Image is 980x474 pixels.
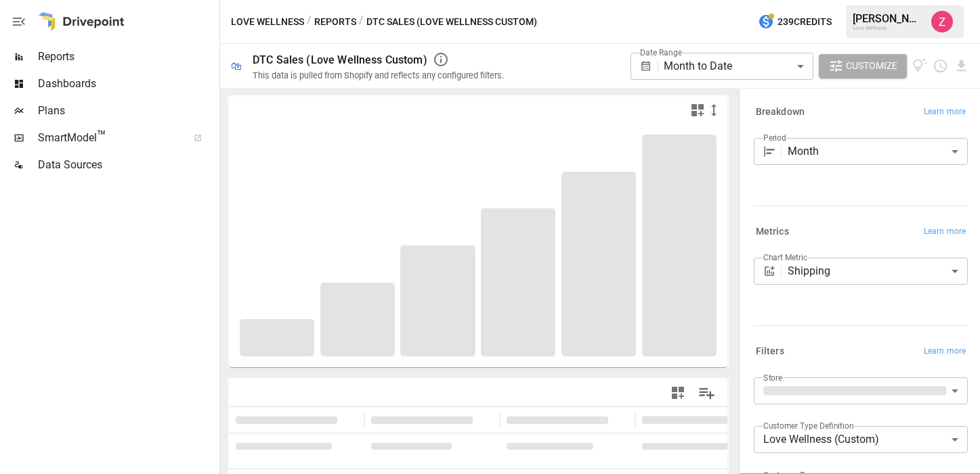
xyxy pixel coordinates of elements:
[763,372,782,383] label: Store
[853,25,923,31] div: Love Wellness
[610,410,629,429] button: Sort
[253,53,427,66] div: DTC Sales (Love Wellness Custom)
[763,132,786,143] label: Period
[933,58,948,74] button: Schedule report
[763,420,854,431] label: Customer Type Definition
[231,60,242,72] div: 🛍
[756,224,789,239] h6: Metrics
[38,76,217,92] span: Dashboards
[853,12,923,25] div: [PERSON_NAME]
[954,58,969,74] button: Download report
[691,378,722,408] button: Manage Columns
[97,128,106,145] span: ™
[924,345,966,358] span: Learn more
[307,14,312,30] div: /
[359,14,364,30] div: /
[752,9,837,34] button: 239Credits
[38,157,217,173] span: Data Sources
[314,14,356,30] button: Reports
[756,344,784,359] h6: Filters
[339,410,358,429] button: Sort
[763,252,807,263] label: Chart Metric
[38,49,217,65] span: Reports
[777,14,832,30] span: 239 Credits
[231,14,304,30] button: Love Wellness
[38,130,179,146] span: SmartModel
[819,54,907,78] button: Customize
[474,410,493,429] button: Sort
[38,103,217,119] span: Plans
[756,105,805,120] h6: Breakdown
[931,11,953,32] img: Zoe Keller
[788,138,968,165] div: Month
[923,3,961,41] button: Zoe Keller
[924,105,966,119] span: Learn more
[664,60,732,72] span: Month to Date
[924,225,966,239] span: Learn more
[640,47,682,58] label: Date Range
[912,54,928,78] button: View documentation
[754,426,968,453] div: Love Wellness (Custom)
[846,57,897,74] span: Customize
[788,258,968,285] div: Shipping
[253,70,504,80] div: This data is pulled from Shopify and reflects any configured filters.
